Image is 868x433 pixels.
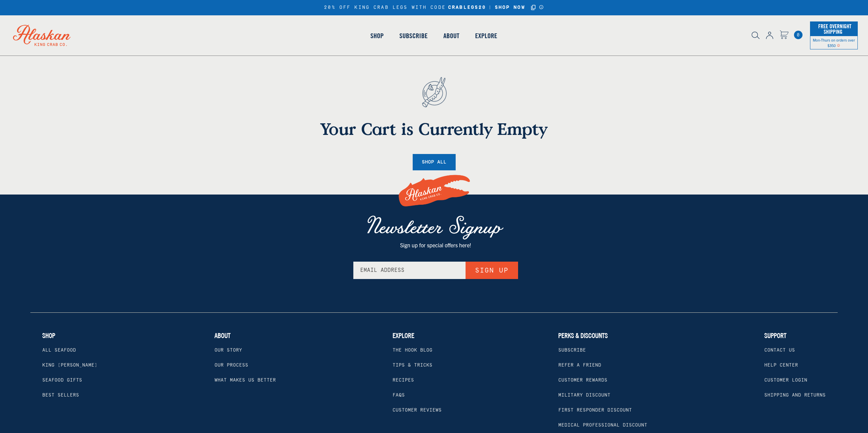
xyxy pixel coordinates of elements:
[353,262,466,279] input: Email Address
[397,167,472,215] img: Alaskan King Crab Co. Logo
[764,377,807,383] a: Customer Login
[558,407,632,413] a: First Responder Discount
[42,331,55,340] p: Shop
[558,392,610,398] a: Military Discount
[495,5,525,10] strong: SHOP NOW
[764,392,826,398] a: Shipping and Returns
[393,331,414,340] p: Explore
[539,5,544,10] a: Announcement Bar Modal
[245,119,623,139] h1: Your Cart is Currently Empty
[492,5,528,11] a: SHOP NOW
[794,31,803,39] a: Cart
[764,362,798,368] a: Help Center
[764,347,795,353] a: Contact Us
[215,362,248,368] a: Our Process
[816,21,851,37] span: Free Overnight Shipping
[42,362,98,368] a: King [PERSON_NAME]
[324,4,544,12] div: 20% OFF KING CRAB LEGS WITH CODE |
[764,331,786,340] p: Support
[766,32,773,39] img: account
[329,241,542,249] p: Sign up for special offers here!
[436,16,467,55] a: About
[413,154,456,171] a: Shop All
[215,347,242,353] a: Our Story
[448,5,486,11] strong: CRABLEGS20
[393,362,432,368] a: Tips & Tricks
[215,377,276,383] a: What Makes Us Better
[752,32,760,39] img: search
[393,347,432,353] a: The Hook Blog
[466,262,518,279] button: Sign Up
[558,422,647,428] a: Medical Professional Discount
[558,347,586,353] a: Subscribe
[558,377,607,383] a: Customer Rewards
[558,331,608,340] p: Perks & Discounts
[467,16,505,55] a: Explore
[411,65,457,119] img: empty cart - anchor
[393,392,405,398] a: FAQs
[813,37,855,48] span: Mon-Thurs on orders over $350
[42,347,76,353] a: All Seafood
[393,377,414,383] a: Recipes
[558,362,601,368] a: Refer a Friend
[215,331,231,340] p: About
[837,43,840,48] span: Shipping Notice Icon
[363,16,392,55] a: Shop
[393,407,442,413] a: Customer Reviews
[780,30,789,40] a: Cart
[392,16,436,55] a: Subscribe
[42,392,79,398] a: Best Sellers
[3,15,80,56] img: Alaskan King Crab Co. logo
[794,31,803,39] span: 0
[42,377,82,383] a: Seafood Gifts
